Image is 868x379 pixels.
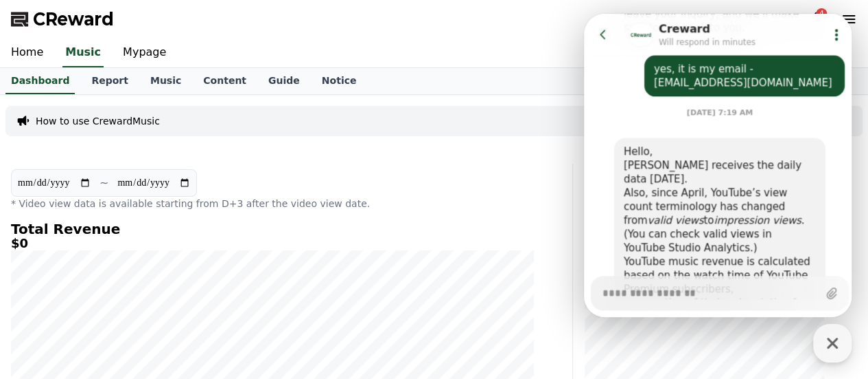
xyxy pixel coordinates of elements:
[5,68,75,94] a: Dashboard
[11,221,534,237] h4: Total Revenue
[36,114,160,128] a: How to use CrewardMusic
[62,39,104,67] a: Music
[11,197,534,210] p: * Video view data is available starting from D+3 after the video view date.
[808,11,824,28] a: 4
[257,68,311,94] a: Guide
[11,237,534,250] h5: $0
[99,175,108,191] p: ~
[192,68,257,94] a: Content
[311,68,368,94] a: Notice
[584,14,852,317] iframe: Channel chat
[33,8,114,30] span: CReward
[112,39,177,67] a: Mypage
[11,8,114,30] a: CReward
[139,68,192,94] a: Music
[80,68,139,94] a: Report
[816,8,827,19] div: 4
